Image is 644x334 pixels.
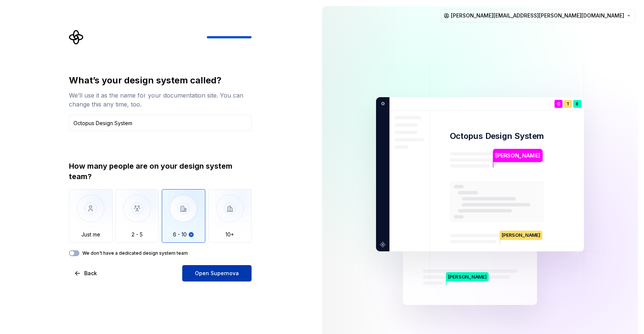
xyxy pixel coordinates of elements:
label: We don't have a dedicated design system team [82,250,188,256]
p: O [379,101,385,107]
svg: Supernova Logo [69,30,84,45]
span: Open Supernova [195,270,239,277]
button: Back [69,265,103,281]
p: Octopus Design System [450,131,544,141]
div: What’s your design system called? [69,74,252,86]
button: [PERSON_NAME][EMAIL_ADDRESS][PERSON_NAME][DOMAIN_NAME] [440,9,635,22]
p: [PERSON_NAME] [500,230,542,240]
div: We’ll use it as the name for your documentation site. You can change this any time, too. [69,91,252,109]
button: Open Supernova [182,265,252,281]
p: [PERSON_NAME] [495,152,540,160]
div: T [564,100,572,108]
div: How many people are on your design system team? [69,161,252,182]
span: [PERSON_NAME][EMAIL_ADDRESS][PERSON_NAME][DOMAIN_NAME] [451,12,624,19]
input: Design system name [69,115,252,131]
span: Back [84,270,97,277]
div: B [573,100,581,108]
p: C [557,102,560,106]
